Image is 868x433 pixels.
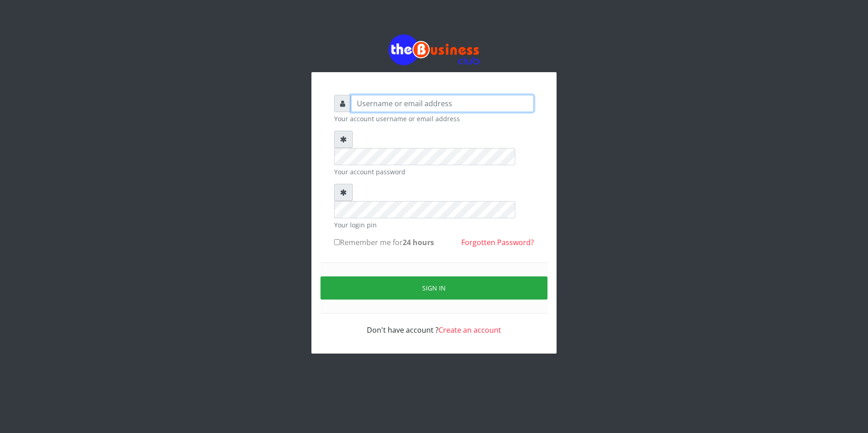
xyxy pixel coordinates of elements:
[351,95,534,112] input: Username or email address
[334,220,534,230] small: Your login pin
[334,314,534,335] div: Don't have account ?
[461,237,534,247] a: Forgotten Password?
[334,239,340,245] input: Remember me for24 hours
[334,114,534,123] small: Your account username or email address
[334,237,434,248] label: Remember me for
[334,167,534,177] small: Your account password
[403,237,434,247] b: 24 hours
[321,276,547,300] button: Sign in
[439,325,501,335] a: Create an account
